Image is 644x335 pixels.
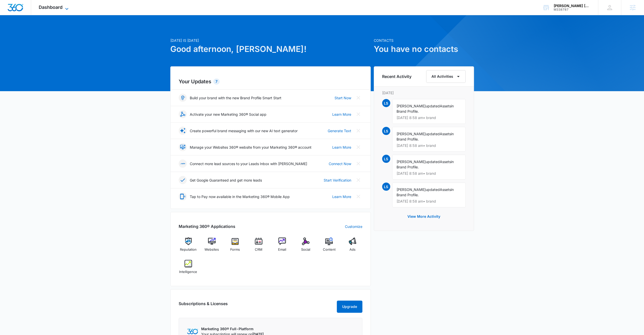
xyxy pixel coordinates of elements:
[374,43,474,55] h1: You have no contacts
[354,94,362,102] button: Close
[202,238,221,256] a: Websites
[328,128,351,133] a: Generate Text
[225,238,245,256] a: Forms
[190,112,266,117] p: Activate your new Marketing 360® Social app
[382,99,390,107] span: LS
[397,132,426,136] span: [PERSON_NAME]
[296,238,315,256] a: Social
[187,329,198,334] img: Marketing 360 Logo
[354,127,362,135] button: Close
[382,127,390,135] span: LS
[440,132,451,136] span: Assets
[374,38,474,43] p: Contacts
[426,70,466,83] button: All Activities
[332,145,351,150] a: Learn More
[382,73,411,80] h6: Recent Activity
[382,90,466,95] p: [DATE]
[230,247,240,252] span: Forms
[319,238,339,256] a: Content
[397,104,426,108] span: [PERSON_NAME]
[397,200,461,203] p: [DATE] 8:58 am • brand
[554,8,591,11] div: account id
[204,247,219,252] span: Websites
[179,301,228,311] h2: Subscriptions & Licenses
[397,160,426,164] span: [PERSON_NAME]
[426,187,440,192] span: updated
[190,194,290,199] p: Tap to Pay now available in the Marketing 360® Mobile App
[402,210,445,223] button: View More Activity
[382,155,390,163] span: LS
[397,187,426,192] span: [PERSON_NAME]
[278,247,286,252] span: Email
[426,160,440,164] span: updated
[39,5,63,10] span: Dashboard
[554,4,591,8] div: account name
[354,143,362,151] button: Close
[354,160,362,168] button: Close
[440,160,451,164] span: Assets
[190,145,311,150] p: Manage your Websites 360® website from your Marketing 360® account
[179,223,235,229] h2: Marketing 360® Applications
[323,247,335,252] span: Content
[170,38,371,43] p: [DATE] is [DATE]
[426,132,440,136] span: updated
[179,238,198,256] a: Reputation
[179,260,198,278] a: Intelligence
[354,110,362,118] button: Close
[273,238,292,256] a: Email
[324,178,351,183] a: Start Verification
[332,194,351,199] a: Learn More
[332,112,351,117] a: Learn More
[382,183,390,191] span: LS
[426,104,440,108] span: updated
[301,247,310,252] span: Social
[213,78,220,85] div: 7
[170,43,371,55] h1: Good afternoon, [PERSON_NAME]!
[349,247,356,252] span: Ads
[179,78,362,85] h2: Your Updates
[343,238,362,256] a: Ads
[180,247,197,252] span: Reputation
[255,247,262,252] span: CRM
[397,116,461,120] p: [DATE] 8:58 am • brand
[440,104,451,108] span: Assets
[249,238,268,256] a: CRM
[190,178,262,183] p: Get Google Guaranteed and get more leads
[354,176,362,184] button: Close
[190,161,307,166] p: Connect more lead sources to your Leads Inbox with [PERSON_NAME]
[329,161,351,166] a: Connect Now
[345,224,362,229] a: Customize
[440,187,451,192] span: Assets
[335,95,351,101] a: Start Now
[397,172,461,175] p: [DATE] 8:58 am • brand
[190,128,298,133] p: Create powerful brand messaging with our new AI text generator
[354,192,362,201] button: Close
[179,269,197,274] span: Intelligence
[201,326,264,331] p: Marketing 360® Full-Platform
[337,301,362,313] button: Upgrade
[397,144,461,147] p: [DATE] 8:58 am • brand
[190,95,281,101] p: Build your brand with the new Brand Profile Smart Start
